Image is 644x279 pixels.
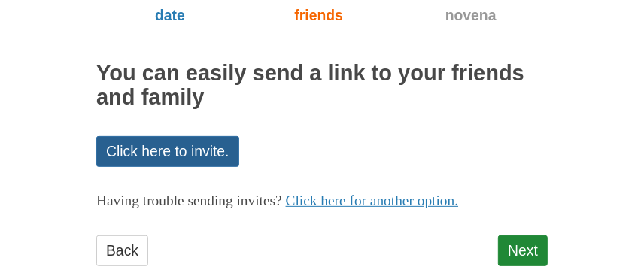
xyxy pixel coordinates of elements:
[498,235,548,266] a: Next
[96,235,148,266] a: Back
[286,193,459,208] a: Click here for another option.
[96,193,282,208] span: Having trouble sending invites?
[96,136,239,167] a: Click here to invite.
[96,62,548,110] h2: You can easily send a link to your friends and family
